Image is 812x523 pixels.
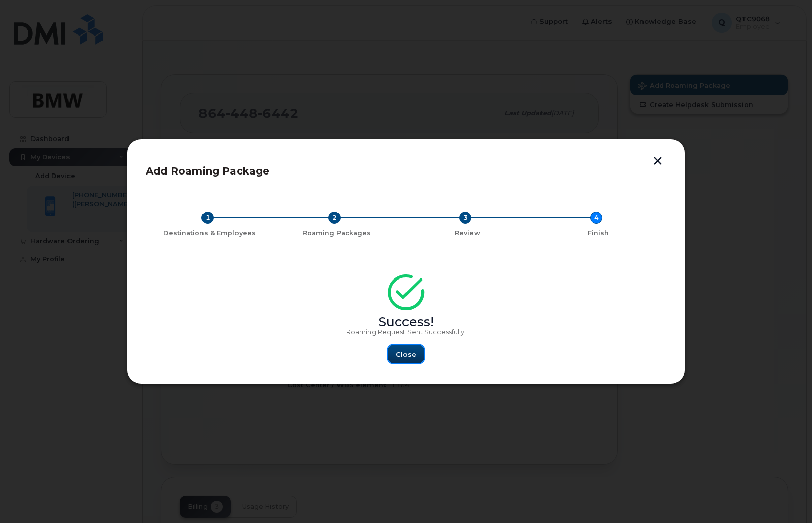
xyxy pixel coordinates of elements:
[201,212,214,224] div: 1
[148,318,664,326] div: Success!
[146,165,269,177] span: Add Roaming Package
[396,350,416,359] span: Close
[148,328,664,336] p: Roaming Request Sent Successfully.
[459,212,471,224] div: 3
[388,345,424,363] button: Close
[768,479,804,515] iframe: Messenger Launcher
[275,229,398,237] div: Roaming Packages
[328,212,341,224] div: 2
[406,229,529,237] div: Review
[152,229,267,237] div: Destinations & Employees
